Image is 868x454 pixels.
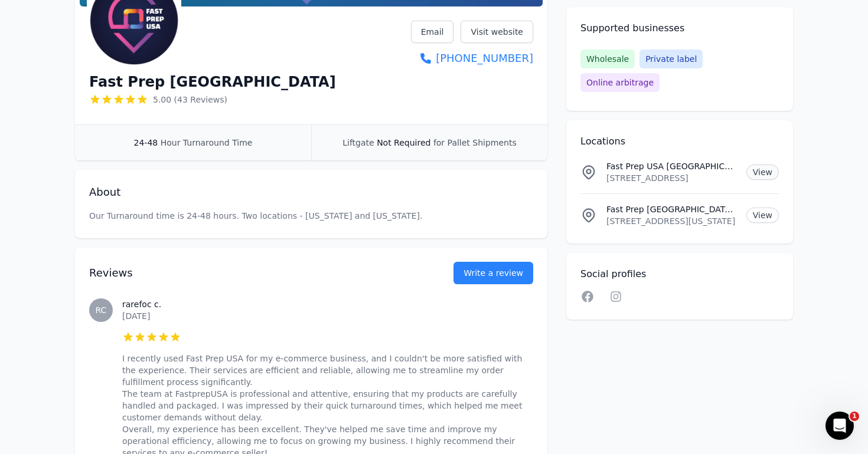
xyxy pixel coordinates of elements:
[606,215,737,227] p: [STREET_ADDRESS][US_STATE]
[153,94,227,106] span: 5.00 (43 Reviews)
[377,138,430,147] span: Not Required
[580,21,779,35] h2: Supported businesses
[606,172,737,184] p: [STREET_ADDRESS]
[606,160,737,172] p: Fast Prep USA [GEOGRAPHIC_DATA]
[89,184,533,200] h2: About
[850,412,859,421] span: 1
[461,21,533,43] a: Visit website
[122,298,533,310] h3: rarefoc c.
[580,50,635,68] span: Wholesale
[161,138,253,147] span: Hour Turnaround Time
[433,138,517,147] span: for Pallet Shipments
[580,134,779,149] h2: Locations
[411,21,454,43] a: Email
[746,165,779,180] a: View
[746,208,779,223] a: View
[411,50,533,67] a: [PHONE_NUMBER]
[580,73,660,92] span: Online arbitrage
[342,138,374,147] span: Liftgate
[580,267,779,281] h2: Social profiles
[89,265,416,281] h2: Reviews
[825,412,854,440] iframe: Intercom live chat
[122,311,150,321] time: [DATE]
[96,306,107,314] span: RC
[134,138,158,147] span: 24-48
[453,262,533,284] a: Write a review
[89,73,336,91] h1: Fast Prep [GEOGRAPHIC_DATA]
[639,50,703,68] span: Private label
[606,203,737,215] p: Fast Prep [GEOGRAPHIC_DATA] Location
[89,210,533,222] p: Our Turnaround time is 24-48 hours. Two locations - [US_STATE] and [US_STATE].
